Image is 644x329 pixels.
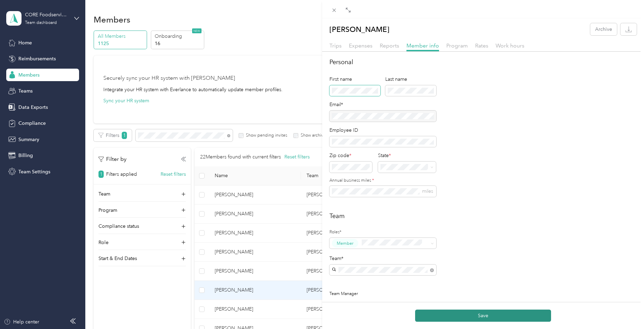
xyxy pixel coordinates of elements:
span: miles [422,188,433,194]
span: Work hours [496,42,524,49]
span: Program [446,42,468,49]
span: Expenses [349,42,372,49]
div: Last name [385,76,436,83]
h2: Team [329,211,637,221]
div: Email* [329,101,436,108]
span: Rates [475,42,488,49]
span: Team Manager [329,291,358,296]
div: Team* [329,255,436,262]
div: First name [329,76,380,83]
iframe: Everlance-gr Chat Button Frame [605,290,644,329]
div: Zip code [329,152,372,159]
div: Employee ID [329,127,436,134]
span: Reports [380,42,399,49]
button: Archive [590,23,617,35]
p: [PERSON_NAME] [329,23,389,35]
label: Annual business miles [329,178,436,184]
label: Roles* [329,229,436,235]
h2: Personal [329,58,637,67]
span: Member info [406,42,439,49]
button: Member [332,239,358,248]
div: State [378,152,436,159]
span: Trips [329,42,342,49]
button: Save [415,310,551,322]
span: Member [337,240,353,246]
